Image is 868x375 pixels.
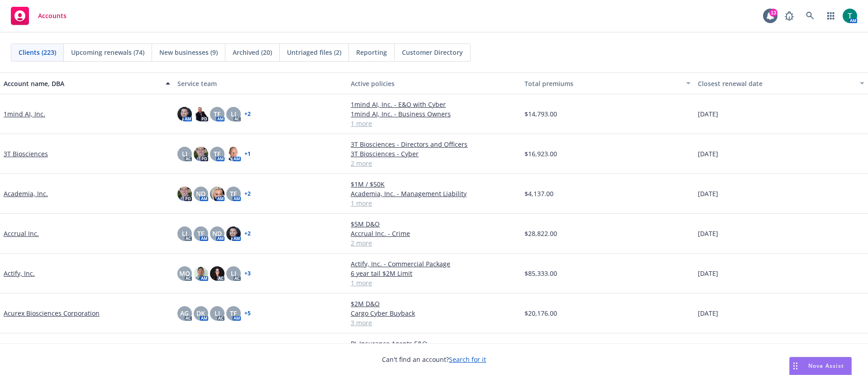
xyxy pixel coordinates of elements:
[194,107,208,121] img: photo
[226,226,241,241] img: photo
[230,189,237,198] span: TF
[177,107,192,121] img: photo
[843,9,857,23] img: photo
[4,308,100,318] a: Acurex Biosciences Corporation
[351,179,517,189] a: $1M / $50K
[351,100,517,109] a: 1mind AI, Inc. - E&O with Cyber
[351,149,517,159] a: 3T Biosciences - Cyber
[7,3,70,29] a: Accounts
[231,109,236,119] span: LI
[351,139,517,149] a: 3T Biosciences - Directors and Officers
[214,149,220,159] span: TF
[174,72,348,94] button: Service team
[351,119,517,128] a: 1 more
[4,229,39,238] a: Accrual Inc.
[351,269,517,278] a: 6 year tail $2M Limit
[790,357,801,375] div: Drag to move
[449,355,486,364] a: Search for it
[347,72,521,94] button: Active policies
[698,109,718,119] span: [DATE]
[525,149,557,159] span: $16,923.00
[4,189,48,198] a: Academia, Inc.
[780,7,798,25] a: Report a Bug
[177,187,192,201] img: photo
[698,308,718,318] span: [DATE]
[177,79,344,88] div: Service team
[351,299,517,308] a: $2M D&O
[4,79,160,88] div: Account name, DBA
[351,219,517,229] a: $5M D&O
[698,269,718,278] span: [DATE]
[287,48,341,57] span: Untriaged files (2)
[351,79,517,88] div: Active policies
[244,271,251,276] a: + 3
[698,149,718,159] span: [DATE]
[233,48,272,57] span: Archived (20)
[698,229,718,238] span: [DATE]
[822,7,840,25] a: Switch app
[351,109,517,119] a: 1mind AI, Inc. - Business Owners
[197,229,204,238] span: TF
[196,308,205,318] span: DK
[4,269,35,278] a: Actify, Inc.
[244,311,251,316] a: + 5
[789,357,852,375] button: Nova Assist
[351,308,517,318] a: Cargo Cyber Buyback
[351,278,517,288] a: 1 more
[525,109,557,119] span: $14,793.00
[769,9,777,17] div: 13
[180,308,189,318] span: AG
[351,159,517,168] a: 2 more
[179,269,190,278] span: MQ
[19,48,56,57] span: Clients (223)
[38,12,67,19] span: Accounts
[244,231,251,236] a: + 2
[244,191,251,197] a: + 2
[244,151,251,157] a: + 1
[194,147,208,161] img: photo
[351,259,517,269] a: Actify, Inc. - Commercial Package
[525,229,557,238] span: $28,822.00
[525,79,681,88] div: Total premiums
[351,198,517,208] a: 1 more
[698,79,854,88] div: Closest renewal date
[525,308,557,318] span: $20,176.00
[230,308,237,318] span: TF
[808,362,844,370] span: Nova Assist
[521,72,695,94] button: Total premiums
[182,229,187,238] span: LI
[4,109,45,119] a: 1mind AI, Inc.
[382,355,486,364] span: Can't find an account?
[194,266,208,281] img: photo
[231,269,236,278] span: LI
[694,72,868,94] button: Closest renewal date
[351,189,517,198] a: Academia, Inc. - Management Liability
[351,318,517,327] a: 3 more
[402,48,463,57] span: Customer Directory
[351,339,517,348] a: PL Insurance Agents E&O
[351,229,517,238] a: Accrual Inc. - Crime
[159,48,218,57] span: New businesses (9)
[226,147,241,161] img: photo
[698,189,718,198] span: [DATE]
[351,238,517,248] a: 2 more
[525,269,557,278] span: $85,333.00
[4,149,48,159] a: 3T Biosciences
[801,7,819,25] a: Search
[196,189,205,198] span: ND
[210,187,224,201] img: photo
[212,229,222,238] span: ND
[182,149,187,159] span: LI
[356,48,387,57] span: Reporting
[525,189,553,198] span: $4,137.00
[71,48,144,57] span: Upcoming renewals (74)
[214,109,220,119] span: TF
[244,111,251,117] a: + 2
[215,308,220,318] span: LI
